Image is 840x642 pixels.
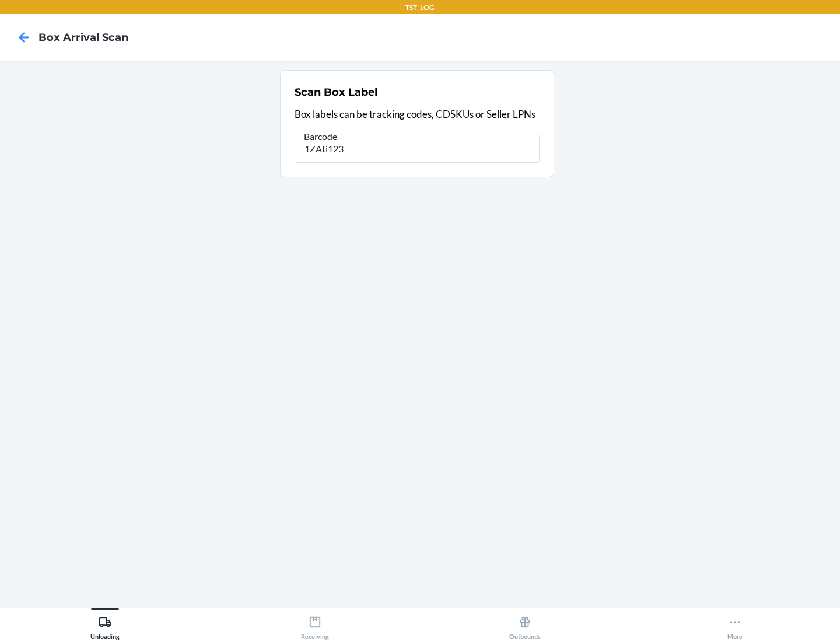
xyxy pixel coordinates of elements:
[301,611,329,640] div: Receiving
[405,2,435,13] p: TST_LOG
[210,608,420,640] button: Receiving
[295,85,377,100] h2: Scan Box Label
[727,611,743,640] div: More
[630,608,840,640] button: More
[295,135,540,163] input: Barcode
[302,131,339,142] span: Barcode
[420,608,630,640] button: Outbounds
[509,611,541,640] div: Outbounds
[90,611,120,640] div: Unloading
[38,30,128,45] h4: Box Arrival Scan
[295,107,540,122] p: Box labels can be tracking codes, CDSKUs or Seller LPNs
